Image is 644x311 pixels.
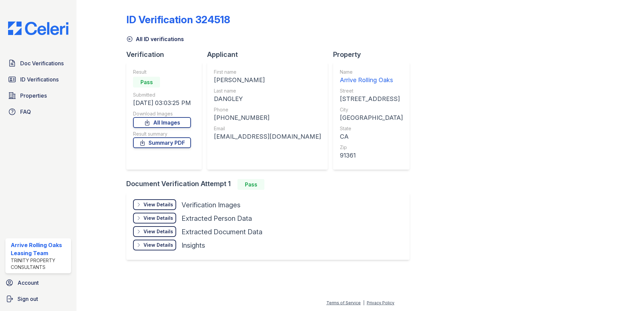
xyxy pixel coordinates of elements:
div: Extracted Person Data [182,214,252,223]
a: All Images [133,117,191,128]
div: Street [340,88,403,94]
div: [GEOGRAPHIC_DATA] [340,113,403,123]
div: Result [133,69,191,75]
span: Properties [20,92,47,100]
a: Account [3,276,74,289]
div: View Details [143,228,173,235]
div: Submitted [133,92,191,98]
div: 91361 [340,151,403,160]
a: ID Verifications [5,73,71,86]
div: Applicant [207,50,333,59]
div: Trinity Property Consultants [11,257,68,271]
div: Insights [182,241,205,250]
div: Document Verification Attempt 1 [126,179,415,190]
div: Pass [133,77,160,88]
div: [PHONE_NUMBER] [214,113,321,123]
div: Last name [214,88,321,94]
div: City [340,106,403,113]
div: ID Verification 324518 [126,13,230,26]
div: Result summary [133,131,191,137]
span: Sign out [18,295,38,303]
div: DANGLEY [214,94,321,104]
a: Terms of Service [326,300,361,305]
div: State [340,125,403,132]
div: Arrive Rolling Oaks Leasing Team [11,241,68,257]
a: All ID verifications [126,35,184,43]
iframe: chat widget [616,284,637,304]
div: Phone [214,106,321,113]
span: Account [18,279,39,287]
span: ID Verifications [20,75,59,83]
a: Doc Verifications [5,57,71,70]
div: Arrive Rolling Oaks [340,75,403,85]
span: Doc Verifications [20,59,64,67]
div: Zip [340,144,403,151]
div: Download Images [133,110,191,117]
a: Privacy Policy [367,300,394,305]
div: View Details [143,242,173,248]
div: [STREET_ADDRESS] [340,94,403,104]
a: Summary PDF [133,137,191,148]
a: Properties [5,89,71,102]
a: Name Arrive Rolling Oaks [340,69,403,85]
div: Property [333,50,415,59]
div: [DATE] 03:03:25 PM [133,98,191,108]
div: [PERSON_NAME] [214,75,321,85]
div: Extracted Document Data [182,227,262,237]
div: Verification Images [182,200,240,210]
div: Email [214,125,321,132]
div: Pass [237,179,264,190]
div: First name [214,69,321,75]
div: Verification [126,50,207,59]
div: View Details [143,215,173,221]
a: FAQ [5,105,71,118]
div: Name [340,69,403,75]
div: | [363,300,364,305]
div: CA [340,132,403,141]
img: CE_Logo_Blue-a8612792a0a2168367f1c8372b55b34899dd931a85d93a1a3d3e32e68fde9ad4.png [3,22,74,35]
div: [EMAIL_ADDRESS][DOMAIN_NAME] [214,132,321,141]
div: View Details [143,201,173,208]
span: FAQ [20,108,31,116]
a: Sign out [3,292,74,306]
